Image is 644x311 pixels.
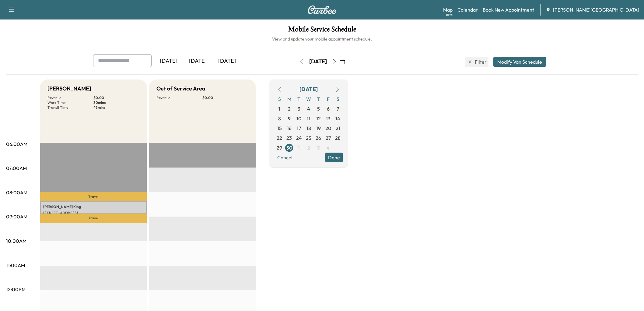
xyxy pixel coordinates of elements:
span: 19 [316,125,321,132]
span: 10 [296,115,301,122]
h5: [PERSON_NAME] [47,84,91,93]
span: 26 [316,134,321,142]
a: MapBeta [443,6,453,13]
span: 28 [335,134,341,142]
span: 4 [307,105,310,112]
span: 9 [288,115,291,122]
p: 12:00PM [6,286,26,293]
span: [PERSON_NAME][GEOGRAPHIC_DATA] [553,6,639,13]
span: T [313,94,323,104]
button: Filter [465,57,488,67]
p: 08:00AM [6,189,27,196]
span: 3 [317,144,320,151]
span: 1 [278,105,280,112]
span: 11 [307,115,310,122]
a: Book New Appointment [483,6,534,13]
span: 27 [326,134,331,142]
span: 29 [277,144,282,151]
p: Travel [40,214,147,223]
span: 22 [277,134,282,142]
span: 12 [316,115,321,122]
p: [STREET_ADDRESS] [43,210,144,215]
span: 3 [298,105,300,112]
p: 06:00AM [6,140,27,148]
div: [DATE] [154,54,183,68]
p: 10:00AM [6,237,26,245]
p: Revenue [156,95,202,100]
h5: Out of Service Area [156,84,205,93]
p: $ 0.00 [93,95,139,100]
p: 30 mins [93,100,139,105]
p: 09:00AM [6,213,27,220]
span: 18 [306,125,311,132]
span: 13 [326,115,331,122]
span: S [333,94,343,104]
div: Beta [446,12,453,17]
button: Modify Van Schedule [493,57,546,67]
span: 1 [298,144,300,151]
a: Calendar [457,6,478,13]
span: 7 [337,105,339,112]
span: 6 [327,105,330,112]
div: [DATE] [309,58,327,65]
div: [DATE] [212,54,242,68]
span: 20 [325,125,331,132]
p: 11:00AM [6,262,25,269]
span: Filter [475,58,486,65]
button: Cancel [275,153,295,162]
h1: Mobile Service Schedule [6,26,638,36]
span: W [304,94,313,104]
span: 2 [307,144,310,151]
p: 07:00AM [6,164,27,172]
span: T [294,94,304,104]
span: 15 [277,125,282,132]
span: M [284,94,294,104]
span: 23 [286,134,292,142]
span: 16 [287,125,292,132]
span: 21 [336,125,340,132]
p: 45 mins [93,105,139,110]
span: S [275,94,284,104]
span: 4 [327,144,330,151]
button: Done [325,153,343,162]
span: 25 [306,134,311,142]
p: $ 0.00 [202,95,248,100]
div: [DATE] [299,85,318,94]
p: Revenue [47,95,93,100]
span: 2 [288,105,291,112]
span: F [323,94,333,104]
div: [DATE] [183,54,212,68]
p: [PERSON_NAME] King [43,204,144,209]
p: Work Time [47,100,93,105]
span: 24 [296,134,302,142]
p: Transit Time [47,105,93,110]
span: 30 [286,144,292,151]
span: 8 [278,115,281,122]
img: Curbee Logo [307,5,337,14]
span: 14 [335,115,340,122]
span: 17 [297,125,301,132]
span: 5 [317,105,320,112]
h6: View and update your mobile appointment schedule. [6,36,638,42]
p: Travel [40,192,147,201]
